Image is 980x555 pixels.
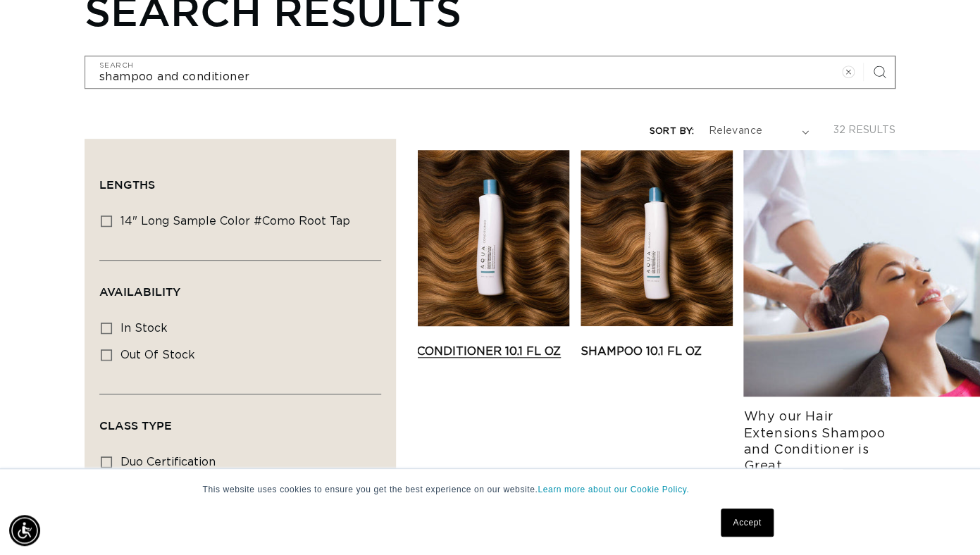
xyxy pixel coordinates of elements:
span: Lengths [99,178,155,191]
span: Availability [99,285,180,298]
span: In stock [120,323,168,334]
a: Accept [721,509,773,537]
a: Conditioner 10.1 fl oz [417,343,569,360]
button: Search [864,56,895,87]
input: Search [85,56,895,88]
button: Clear search term [833,56,864,87]
span: 32 results [833,125,895,135]
span: 14" Long Sample Color #Como Root Tap [120,216,350,227]
label: Sort by: [649,127,694,136]
span: Out of stock [120,349,195,361]
span: duo certification [120,456,216,468]
a: Shampoo 10.1 fl oz [581,343,733,360]
h3: Why our Hair Extensions Shampoo and Conditioner is Great [743,409,895,475]
div: Accessibility Menu [9,515,40,546]
span: Class Type [99,419,172,432]
summary: Availability (0 selected) [99,261,381,311]
summary: Class Type (0 selected) [99,394,381,445]
a: Learn more about our Cookie Policy. [538,485,689,494]
summary: Lengths (0 selected) [99,154,381,204]
p: This website uses cookies to ensure you get the best experience on our website. [203,483,778,496]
